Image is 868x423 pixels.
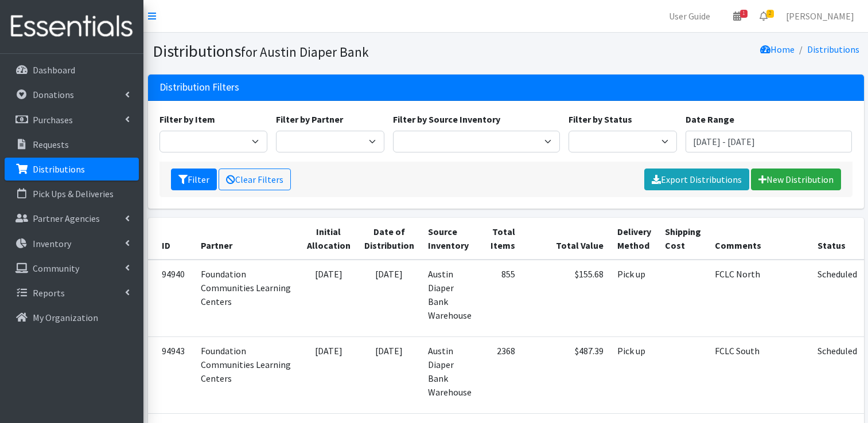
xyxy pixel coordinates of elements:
[478,260,522,337] td: 855
[708,260,811,337] td: FCLC North
[5,182,139,205] a: Pick Ups & Deliveries
[148,218,194,260] th: ID
[686,112,734,126] label: Date Range
[811,260,864,337] td: Scheduled
[300,218,357,260] th: Initial Allocation
[194,336,300,413] td: Foundation Communities Learning Centers
[357,218,421,260] th: Date of Distribution
[33,163,85,175] p: Distributions
[5,58,139,81] a: Dashboard
[5,158,139,181] a: Distributions
[777,5,863,28] a: [PERSON_NAME]
[569,112,632,126] label: Filter by Status
[5,108,139,131] a: Purchases
[5,281,139,304] a: Reports
[658,218,708,260] th: Shipping Cost
[171,169,217,190] button: Filter
[33,114,73,126] p: Purchases
[644,169,749,190] a: Export Distributions
[194,218,300,260] th: Partner
[194,260,300,337] td: Foundation Communities Learning Centers
[660,5,719,28] a: User Guide
[33,263,79,274] p: Community
[5,133,139,156] a: Requests
[421,218,478,260] th: Source Inventory
[33,139,69,150] p: Requests
[148,336,194,413] td: 94943
[153,41,502,61] h1: Distributions
[421,336,478,413] td: Austin Diaper Bank Warehouse
[522,336,610,413] td: $487.39
[5,207,139,230] a: Partner Agencies
[610,336,658,413] td: Pick up
[5,232,139,255] a: Inventory
[5,7,139,46] img: HumanEssentials
[724,5,750,28] a: 1
[219,169,291,190] a: Clear Filters
[807,44,859,55] a: Distributions
[357,260,421,337] td: [DATE]
[33,213,100,224] p: Partner Agencies
[766,10,774,18] span: 2
[421,260,478,337] td: Austin Diaper Bank Warehouse
[33,312,98,323] p: My Organization
[357,336,421,413] td: [DATE]
[686,131,853,152] input: January 1, 2011 - December 31, 2011
[811,336,864,413] td: Scheduled
[478,336,522,413] td: 2368
[148,260,194,337] td: 94940
[708,336,811,413] td: FCLC South
[708,218,811,260] th: Comments
[33,238,71,249] p: Inventory
[241,44,369,60] small: for Austin Diaper Bank
[159,81,239,93] h3: Distribution Filters
[478,218,522,260] th: Total Items
[300,260,357,337] td: [DATE]
[276,112,343,126] label: Filter by Partner
[5,83,139,106] a: Donations
[393,112,500,126] label: Filter by Source Inventory
[751,169,841,190] a: New Distribution
[740,10,748,18] span: 1
[33,89,74,100] p: Donations
[811,218,864,260] th: Status
[5,257,139,280] a: Community
[5,306,139,329] a: My Organization
[522,260,610,337] td: $155.68
[300,336,357,413] td: [DATE]
[33,287,65,299] p: Reports
[610,260,658,337] td: Pick up
[760,44,795,55] a: Home
[33,188,114,199] p: Pick Ups & Deliveries
[522,218,610,260] th: Total Value
[610,218,658,260] th: Delivery Method
[750,5,777,28] a: 2
[159,112,215,126] label: Filter by Item
[33,64,75,76] p: Dashboard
